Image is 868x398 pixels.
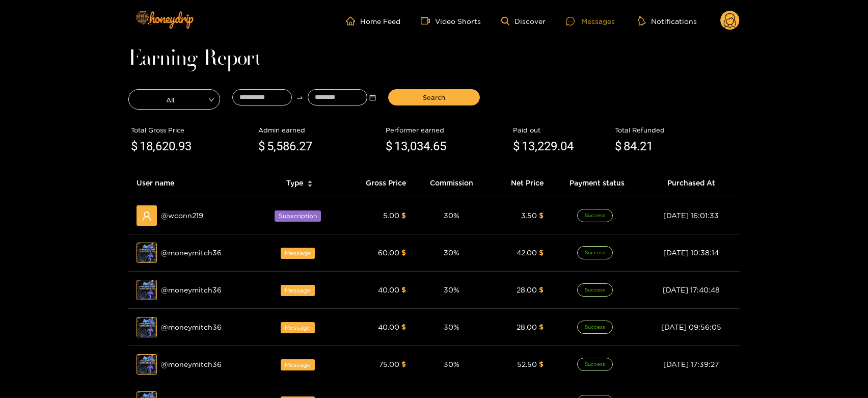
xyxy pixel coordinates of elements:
span: $ [258,137,265,156]
span: [DATE] 09:56:05 [661,323,721,331]
span: .27 [296,139,312,153]
span: $ [401,360,406,368]
span: $ [539,360,544,368]
th: Payment status [552,169,642,197]
th: User name [128,169,257,197]
span: 30 % [444,360,459,368]
span: $ [401,249,406,256]
span: 52.50 [517,360,537,368]
button: Search [388,89,480,105]
span: Success [577,358,613,371]
div: Total Refunded [615,125,737,135]
div: Messages [566,15,615,27]
span: $ [401,323,406,331]
span: user [142,211,152,221]
span: 60.00 [378,249,399,256]
span: Search [423,92,445,102]
span: video-camera [421,16,435,25]
span: 28.00 [517,323,537,331]
a: Home Feed [346,16,400,25]
span: All [129,92,220,107]
span: to [296,94,304,101]
span: Message [281,248,315,259]
div: Paid out [513,125,610,135]
span: 30 % [444,286,459,294]
span: Subscription [275,210,321,222]
span: Success [577,209,613,222]
span: Success [577,321,613,334]
a: Discover [501,17,546,25]
span: $ [539,249,544,256]
div: Performer earned [386,125,508,135]
span: .04 [557,139,574,153]
span: $ [539,323,544,331]
span: .93 [175,139,192,153]
span: 40.00 [378,323,399,331]
th: Gross Price [342,169,414,197]
h1: Earning Report [128,52,740,66]
span: @ wconn219 [161,210,203,221]
span: 40.00 [378,286,399,294]
span: $ [539,286,544,294]
span: caret-down [307,183,313,189]
button: Notifications [635,16,700,26]
span: $ [513,137,520,156]
span: .65 [430,139,446,153]
span: $ [539,211,544,219]
a: Video Shorts [421,16,481,25]
span: 75.00 [379,360,399,368]
div: Total Gross Price [131,125,253,135]
span: 30 % [444,323,459,331]
th: Purchased At [642,169,740,197]
span: caret-up [307,179,313,184]
span: 5,586 [267,139,296,153]
span: [DATE] 17:40:48 [663,286,720,294]
span: 42.00 [517,249,537,256]
span: 5.00 [383,211,399,219]
span: @ moneymitch36 [161,359,222,370]
span: $ [401,211,406,219]
span: $ [615,137,621,156]
span: 84 [623,139,637,153]
span: @ moneymitch36 [161,322,222,333]
span: Success [577,283,613,297]
span: Message [281,285,315,296]
span: [DATE] 16:01:33 [663,211,719,219]
span: Type [286,177,303,189]
span: Message [281,322,315,333]
span: home [346,16,360,25]
span: @ moneymitch36 [161,247,222,258]
span: Message [281,359,315,370]
span: swap-right [296,94,304,101]
span: 13,229 [522,139,557,153]
span: [DATE] 10:38:14 [663,249,719,256]
span: 3.50 [521,211,537,219]
span: .21 [637,139,653,153]
span: $ [401,286,406,294]
span: $ [131,137,138,156]
span: @ moneymitch36 [161,284,222,296]
span: 13,034 [394,139,430,153]
span: $ [386,137,392,156]
span: 28.00 [517,286,537,294]
span: 30 % [444,211,459,219]
th: Net Price [490,169,552,197]
span: [DATE] 17:39:27 [663,360,719,368]
span: 18,620 [140,139,175,153]
span: 30 % [444,249,459,256]
span: Success [577,246,613,259]
th: Commission [414,169,490,197]
div: Admin earned [258,125,381,135]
